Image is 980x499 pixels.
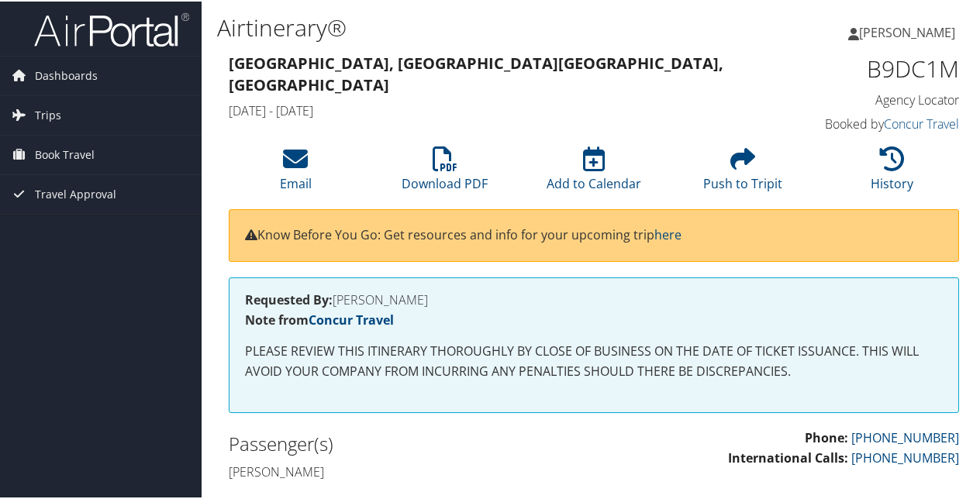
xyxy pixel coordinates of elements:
[280,153,312,191] a: Email
[245,224,943,244] p: Know Before You Go: Get resources and info for your upcoming trip
[851,448,959,465] a: [PHONE_NUMBER]
[35,174,116,212] span: Travel Approval
[402,153,488,191] a: Download PDF
[229,462,582,479] h4: [PERSON_NAME]
[884,114,959,131] a: Concur Travel
[654,225,682,242] a: here
[35,95,61,133] span: Trips
[859,22,955,40] span: [PERSON_NAME]
[871,153,913,191] a: History
[245,290,333,307] strong: Requested By:
[547,153,641,191] a: Add to Calendar
[245,340,943,380] p: PLEASE REVIEW THIS ITINERARY THOROUGHLY BY CLOSE OF BUSINESS ON THE DATE OF TICKET ISSUANCE. THIS...
[34,10,189,46] img: airportal-logo.png
[851,428,959,445] a: [PHONE_NUMBER]
[217,10,719,43] h1: Airtinerary®
[245,310,394,327] strong: Note from
[794,51,959,84] h1: B9DC1M
[728,448,848,465] strong: International Calls:
[794,114,959,131] h4: Booked by
[794,90,959,107] h4: Agency Locator
[35,134,95,173] span: Book Travel
[35,55,98,94] span: Dashboards
[848,8,971,54] a: [PERSON_NAME]
[703,153,782,191] a: Push to Tripit
[229,101,771,118] h4: [DATE] - [DATE]
[229,429,582,456] h2: Passenger(s)
[309,310,394,327] a: Concur Travel
[805,428,848,445] strong: Phone:
[245,292,943,305] h4: [PERSON_NAME]
[229,51,723,94] strong: [GEOGRAPHIC_DATA], [GEOGRAPHIC_DATA] [GEOGRAPHIC_DATA], [GEOGRAPHIC_DATA]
